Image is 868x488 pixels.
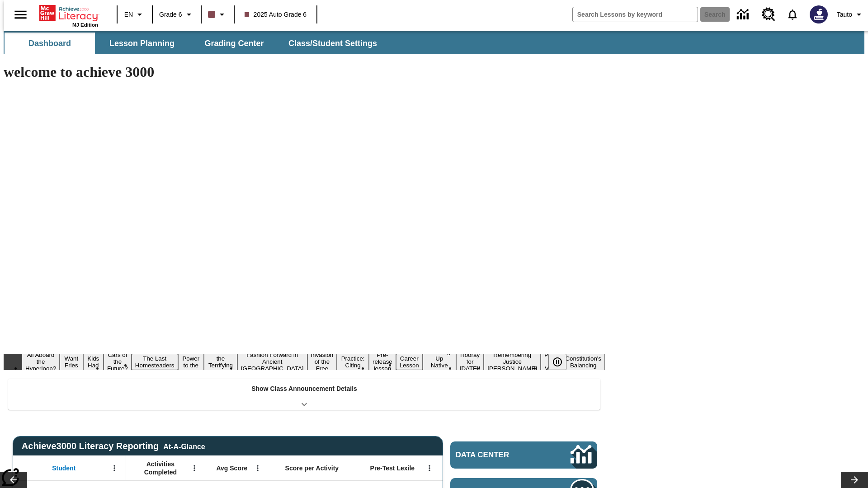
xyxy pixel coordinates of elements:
button: Dashboard [5,33,95,54]
div: At-A-Glance [163,441,205,451]
h1: welcome to achieve 3000 [4,64,605,80]
a: Data Center [731,2,756,27]
span: EN [124,10,133,19]
span: Tauto [837,10,852,19]
button: Slide 8 Fashion Forward in Ancient Rome [237,350,307,373]
button: Slide 4 Cars of the Future? [104,350,132,373]
button: Profile/Settings [833,6,868,23]
button: Slide 15 Remembering Justice O'Connor [484,350,541,373]
a: Home [39,4,98,22]
span: Grading Center [204,38,264,49]
button: Open Menu [108,461,121,475]
div: SubNavbar [4,33,385,54]
span: 2025 Auto Grade 6 [245,10,307,19]
button: Slide 7 Attack of the Terrifying Tomatoes [204,347,237,377]
button: Select a new avatar [804,3,833,26]
input: search field [573,7,698,22]
button: Slide 9 The Invasion of the Free CD [307,343,337,380]
span: Lesson Planning [109,38,175,49]
button: Class/Student Settings [281,33,384,54]
span: Score per Activity [285,464,339,472]
img: Avatar [810,5,828,23]
button: Slide 17 The Constitution's Balancing Act [561,347,605,377]
button: Open Menu [423,461,436,475]
button: Slide 16 Point of View [541,350,561,373]
a: Resource Center, Will open in new tab [756,2,781,27]
button: Slide 6 Solar Power to the People [178,347,204,377]
span: Dashboard [28,38,71,49]
button: Slide 1 All Aboard the Hyperloop? [22,350,60,373]
div: Pause [548,354,576,370]
button: Pause [548,354,566,370]
button: Open Menu [188,461,201,475]
button: Lesson Planning [97,33,187,54]
span: Achieve3000 Literacy Reporting [22,441,205,451]
span: Data Center [456,450,540,460]
span: Pre-Test Lexile [370,464,415,472]
button: Grading Center [189,33,279,54]
span: Activities Completed [131,460,190,476]
button: Slide 2 Do You Want Fries With That? [60,340,83,384]
button: Slide 3 Dirty Jobs Kids Had To Do [83,340,104,384]
button: Slide 5 The Last Homesteaders [132,354,178,370]
button: Slide 10 Mixed Practice: Citing Evidence [337,347,369,377]
a: Data Center [450,441,597,469]
button: Open side menu [7,1,34,28]
button: Grade: Grade 6, Select a grade [156,6,198,23]
button: Slide 12 Career Lesson [396,354,423,370]
div: SubNavbar [4,31,864,54]
button: Lesson carousel, Next [841,472,868,488]
span: Avg Score [216,464,247,472]
button: Class color is dark brown. Change class color [204,6,231,23]
button: Slide 14 Hooray for Constitution Day! [456,350,484,373]
a: Notifications [781,3,804,26]
span: Grade 6 [159,10,182,19]
span: Class/Student Settings [288,38,377,49]
div: Home [39,3,98,28]
button: Language: EN, Select a language [120,6,149,23]
button: Slide 11 Pre-release lesson [369,350,396,373]
span: NJ Edition [72,22,98,28]
button: Open Menu [251,461,264,475]
p: Show Class Announcement Details [251,384,357,394]
div: Show Class Announcement Details [8,379,600,410]
span: Student [52,464,75,472]
button: Slide 13 Cooking Up Native Traditions [423,347,456,377]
